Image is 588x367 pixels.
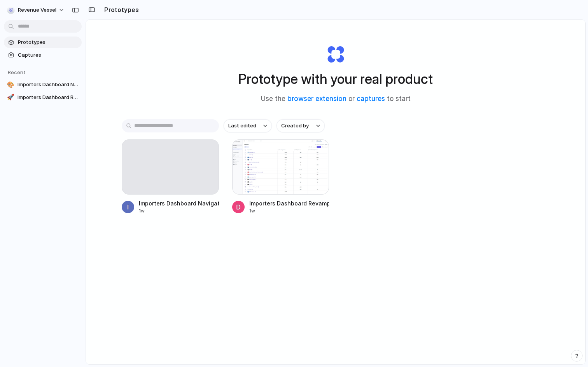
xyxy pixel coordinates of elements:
[276,119,325,132] button: Created by
[4,79,82,90] a: 🎨Importers Dashboard Navigation Padding Adjustment
[357,95,385,103] a: captures
[249,207,329,214] div: 1w
[261,94,411,104] span: Use the or to start
[139,207,219,214] div: 1w
[4,37,82,48] a: Prototypes
[249,199,329,207] div: Importers Dashboard Revamp
[224,119,272,132] button: Last edited
[4,49,82,61] a: Captures
[17,81,79,89] span: Importers Dashboard Navigation Padding Adjustment
[4,92,82,103] a: 🚀Importers Dashboard Revamp
[18,51,79,59] span: Captures
[287,95,346,103] a: browser extension
[139,199,219,207] div: Importers Dashboard Navigation Padding Adjustment
[18,38,79,46] span: Prototypes
[238,69,433,89] h1: Prototype with your real product
[228,122,256,130] span: Last edited
[18,6,56,14] span: Revenue Vessel
[7,81,14,89] div: 🎨
[8,69,26,75] span: Recent
[17,94,79,101] span: Importers Dashboard Revamp
[122,139,219,214] a: Importers Dashboard Navigation Padding Adjustment1w
[281,122,309,130] span: Created by
[7,94,14,101] div: 🚀
[232,139,329,214] a: Importers Dashboard RevampImporters Dashboard Revamp1w
[4,4,68,16] button: Revenue Vessel
[101,5,139,14] h2: Prototypes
